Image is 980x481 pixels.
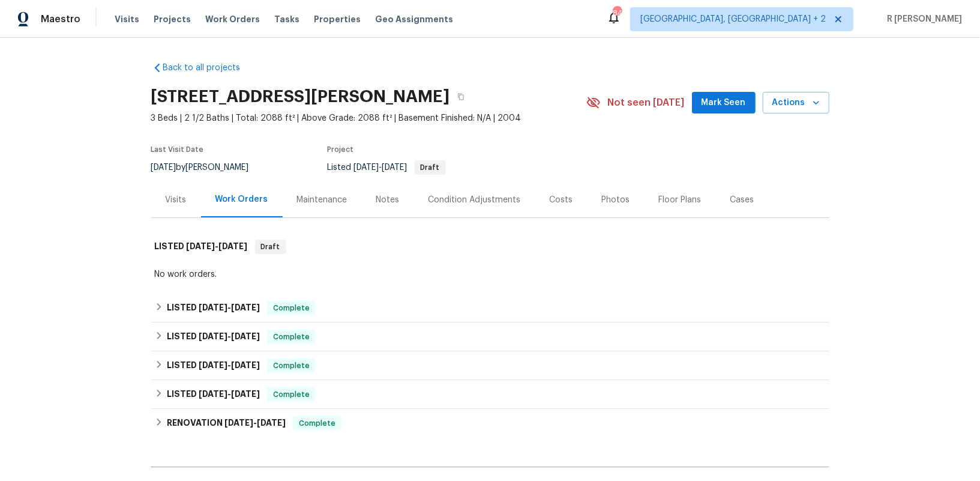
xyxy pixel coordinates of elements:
span: - [199,332,260,340]
span: R [PERSON_NAME] [882,13,962,25]
span: Listed [328,163,446,172]
span: [DATE] [231,361,260,369]
span: Draft [416,164,445,171]
span: - [199,361,260,369]
div: No work orders. [155,268,826,280]
div: 84 [613,7,621,19]
span: [DATE] [199,361,227,369]
span: - [199,303,260,312]
span: Tasks [274,15,299,23]
span: Mark Seen [702,95,746,110]
span: Properties [314,13,361,25]
span: Complete [268,331,314,343]
span: [DATE] [231,303,260,312]
a: Back to all projects [151,62,266,74]
div: Notes [376,194,400,206]
span: Draft [256,241,285,253]
div: LISTED [DATE]-[DATE]Complete [151,351,829,380]
div: LISTED [DATE]-[DATE]Complete [151,294,829,322]
span: Complete [294,417,340,429]
div: LISTED [DATE]-[DATE]Complete [151,322,829,351]
h6: LISTED [167,358,260,373]
span: - [224,419,286,427]
span: [DATE] [257,419,286,427]
span: Complete [268,360,314,372]
span: Visits [115,13,139,25]
div: RENOVATION [DATE]-[DATE]Complete [151,409,829,438]
span: [DATE] [187,242,215,250]
h6: RENOVATION [167,416,286,431]
span: Complete [268,389,314,401]
h6: LISTED [167,301,260,315]
span: Maestro [41,13,80,25]
span: [GEOGRAPHIC_DATA], [GEOGRAPHIC_DATA] + 2 [640,13,826,25]
span: Work Orders [205,13,260,25]
span: Complete [268,302,314,314]
span: - [187,242,248,250]
h6: LISTED [167,387,260,402]
button: Actions [763,92,829,114]
div: Condition Adjustments [428,194,521,206]
span: 3 Beds | 2 1/2 Baths | Total: 2088 ft² | Above Grade: 2088 ft² | Basement Finished: N/A | 2004 [151,112,586,124]
button: Mark Seen [692,92,756,114]
span: [DATE] [231,390,260,398]
span: Not seen [DATE] [608,97,685,109]
span: [DATE] [224,419,253,427]
h6: LISTED [155,240,248,254]
div: Maintenance [297,194,347,206]
div: Photos [602,194,630,206]
span: - [199,390,260,398]
span: [DATE] [199,303,227,312]
h2: [STREET_ADDRESS][PERSON_NAME] [151,91,450,103]
span: Last Visit Date [151,146,204,153]
div: Costs [550,194,573,206]
span: [DATE] [231,332,260,340]
span: Actions [772,95,820,110]
span: [DATE] [199,390,227,398]
div: LISTED [DATE]-[DATE]Draft [151,228,829,266]
span: Projects [154,13,191,25]
div: Floor Plans [659,194,702,206]
div: Cases [730,194,754,206]
span: [DATE] [151,163,176,172]
div: by [PERSON_NAME] [151,160,263,175]
div: Work Orders [215,193,268,205]
span: Geo Assignments [375,13,453,25]
span: [DATE] [382,163,407,172]
div: Visits [166,194,187,206]
span: Project [328,146,354,153]
span: - [354,163,407,172]
span: [DATE] [219,242,248,250]
h6: LISTED [167,330,260,344]
span: [DATE] [199,332,227,340]
button: Copy Address [450,86,472,107]
span: [DATE] [354,163,379,172]
div: LISTED [DATE]-[DATE]Complete [151,380,829,409]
